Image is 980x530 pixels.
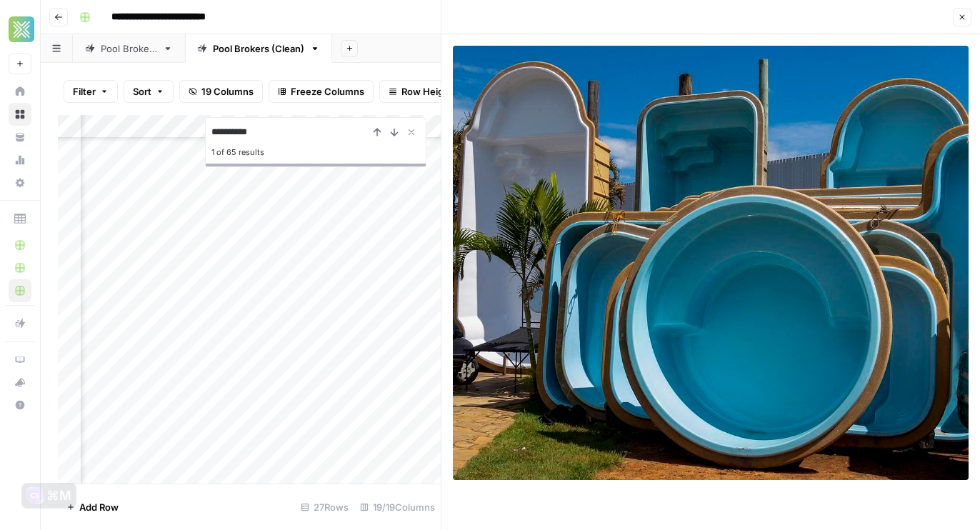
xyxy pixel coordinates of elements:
[9,171,31,194] a: Settings
[9,394,31,416] button: Help + Support
[379,80,462,103] button: Row Height
[64,80,118,103] button: Filter
[73,84,96,99] span: Filter
[101,41,157,56] div: Pool Brokers
[9,103,31,126] a: Browse
[354,496,441,519] div: 19/19 Columns
[9,16,34,42] img: Xponent21 Logo
[79,500,119,514] span: Add Row
[9,234,31,256] a: Professional Window Tinting
[9,80,31,103] a: Home
[211,144,420,161] div: 1 of 65 results
[9,11,31,47] button: Workspace: Xponent21
[133,84,151,99] span: Sort
[213,41,304,56] div: Pool Brokers (Clean)
[386,124,403,141] button: Next Result
[291,84,364,99] span: Freeze Columns
[58,496,127,519] button: Add Row
[9,371,31,393] div: What's new?
[185,34,332,63] a: Pool Brokers (Clean)
[453,46,969,480] img: Row/Cell
[46,489,71,503] div: ⌘M
[124,80,174,103] button: Sort
[73,34,185,63] a: Pool Brokers
[269,80,374,103] button: Freeze Columns
[369,124,386,141] button: Previous Result
[295,496,354,519] div: 27 Rows
[401,84,453,99] span: Row Height
[9,126,31,149] a: Your Data
[179,80,263,103] button: 19 Columns
[403,124,420,141] button: Close Search
[9,256,31,279] a: Solar Tint Brands FAQs Workflows
[9,348,31,371] a: AirOps Academy
[9,371,31,394] button: What's new?
[9,279,31,302] a: Pool Brokers Blog Workflow
[201,84,254,99] span: 19 Columns
[9,149,31,171] a: Monitoring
